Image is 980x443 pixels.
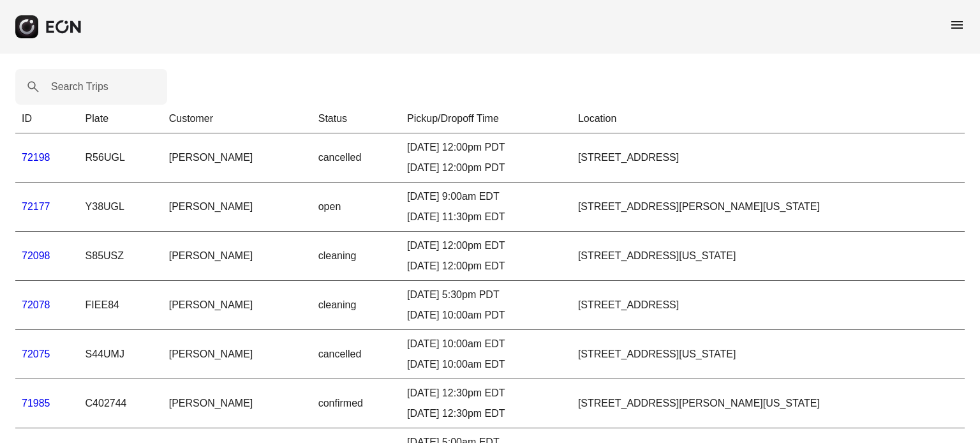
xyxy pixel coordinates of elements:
td: [PERSON_NAME] [163,183,312,232]
th: Pickup/Dropoff Time [401,105,572,133]
a: 72177 [22,201,50,212]
div: [DATE] 12:00pm EDT [407,259,565,274]
td: R56UGL [79,133,163,183]
td: C402744 [79,379,163,428]
div: [DATE] 5:30pm PDT [407,287,565,303]
a: 71985 [22,398,50,409]
td: S44UMJ [79,330,163,379]
td: cancelled [312,330,401,379]
div: [DATE] 12:00pm PDT [407,140,565,155]
th: ID [15,105,79,133]
div: [DATE] 12:30pm EDT [407,386,565,401]
td: Y38UGL [79,183,163,232]
td: cleaning [312,281,401,330]
td: [STREET_ADDRESS][US_STATE] [572,232,965,281]
div: [DATE] 12:30pm EDT [407,406,565,421]
td: [PERSON_NAME] [163,379,312,428]
a: 72078 [22,299,50,310]
td: [STREET_ADDRESS][US_STATE] [572,330,965,379]
td: [PERSON_NAME] [163,133,312,183]
div: [DATE] 9:00am EDT [407,189,565,204]
td: [PERSON_NAME] [163,281,312,330]
div: [DATE] 10:00am PDT [407,308,565,323]
td: [STREET_ADDRESS][PERSON_NAME][US_STATE] [572,183,965,232]
td: [STREET_ADDRESS][PERSON_NAME][US_STATE] [572,379,965,428]
td: S85USZ [79,232,163,281]
div: [DATE] 10:00am EDT [407,336,565,352]
a: 72098 [22,250,50,261]
td: FIEE84 [79,281,163,330]
td: open [312,183,401,232]
td: confirmed [312,379,401,428]
a: 72075 [22,349,50,359]
th: Customer [163,105,312,133]
td: cleaning [312,232,401,281]
span: menu [949,17,965,33]
td: [PERSON_NAME] [163,330,312,379]
td: [STREET_ADDRESS] [572,133,965,183]
th: Status [312,105,401,133]
div: [DATE] 12:00pm PDT [407,160,565,176]
th: Plate [79,105,163,133]
label: Search Trips [51,79,108,94]
div: [DATE] 11:30pm EDT [407,209,565,225]
td: [PERSON_NAME] [163,232,312,281]
a: 72198 [22,152,50,163]
td: [STREET_ADDRESS] [572,281,965,330]
td: cancelled [312,133,401,183]
th: Location [572,105,965,133]
div: [DATE] 12:00pm EDT [407,238,565,253]
div: [DATE] 10:00am EDT [407,357,565,372]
